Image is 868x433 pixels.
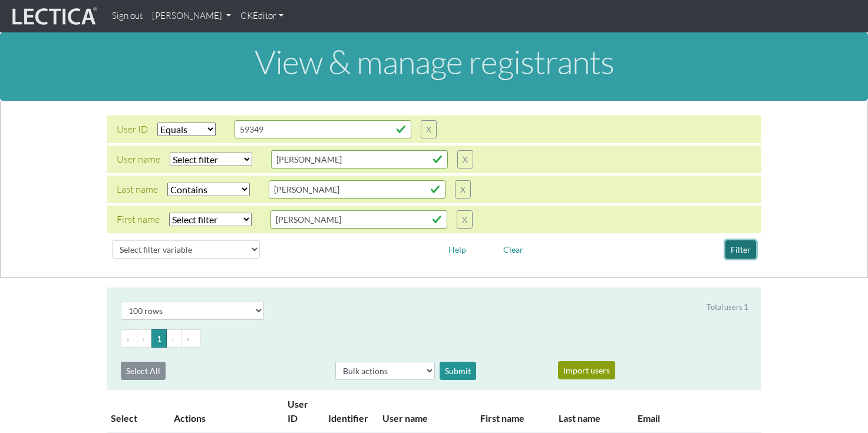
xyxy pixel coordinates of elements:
button: X [421,120,437,138]
th: User name [375,389,474,433]
a: [PERSON_NAME] [147,5,236,28]
a: Help [443,242,471,253]
th: Actions [167,389,280,433]
div: User ID [117,122,148,136]
th: Select [107,389,167,433]
th: First name [473,389,552,433]
button: Import users [558,361,615,379]
ul: Pagination [121,329,748,348]
th: Last name [552,389,630,433]
button: Help [443,240,471,259]
button: X [455,180,471,199]
button: Go to page 1 [151,329,167,348]
button: Clear [498,240,529,259]
a: Sign out [107,5,147,28]
button: Filter [725,240,756,259]
div: Submit [440,362,476,380]
div: User name [117,152,160,166]
div: First name [117,212,160,226]
div: Last name [117,182,158,196]
th: Email [631,389,761,433]
div: Total users 1 [707,302,748,313]
button: X [457,150,473,168]
img: lecticalive [9,5,98,28]
h1: View & manage registrants [9,44,859,80]
button: Select All [121,362,166,380]
th: Identifier [321,389,375,433]
th: User ID [280,389,321,433]
a: CKEditor [236,5,288,28]
button: X [457,210,473,229]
